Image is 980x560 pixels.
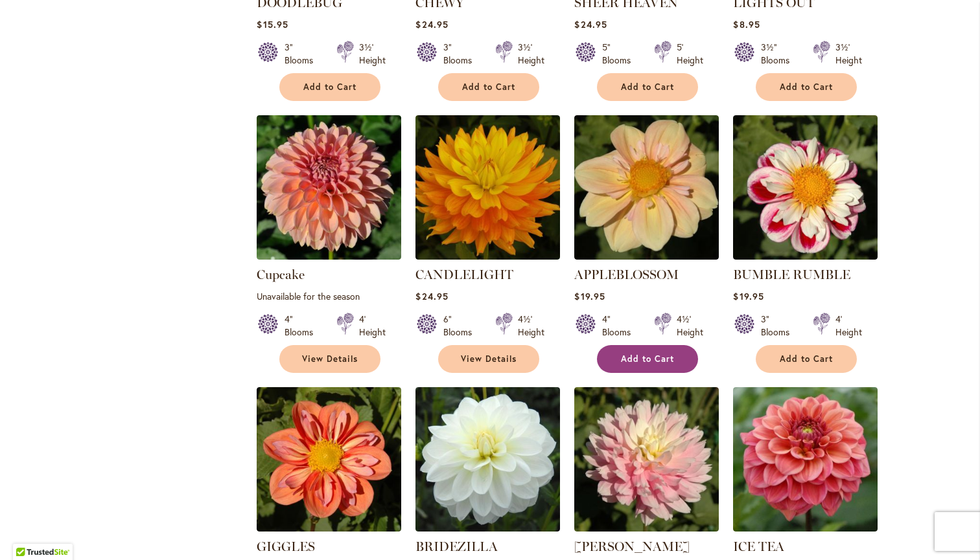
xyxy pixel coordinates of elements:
[257,522,401,534] a: GIGGLES
[461,353,517,364] span: View Details
[597,345,698,373] button: Add to Cart
[733,539,784,554] a: ICE TEA
[733,522,878,534] a: ICE TEA
[518,41,544,67] div: 3½' Height
[518,313,544,339] div: 4½' Height
[415,539,498,554] a: BRIDEZILLA
[756,73,857,101] button: Add to Cart
[574,250,719,262] a: APPLEBLOSSOM
[733,18,760,30] span: $8.95
[415,267,513,282] a: CANDLELIGHT
[279,73,380,101] button: Add to Cart
[285,41,321,67] div: 3" Blooms
[415,522,560,534] a: BRIDEZILLA
[443,41,480,67] div: 3" Blooms
[462,82,515,93] span: Add to Cart
[574,387,719,532] img: CHILSON'S PRIDE
[733,387,878,532] img: ICE TEA
[574,267,679,282] a: APPLEBLOSSOM
[257,18,288,30] span: $15.95
[597,73,698,101] button: Add to Cart
[415,387,560,532] img: BRIDEZILLA
[257,115,401,260] img: Cupcake
[359,41,386,67] div: 3½' Height
[621,353,674,364] span: Add to Cart
[602,313,638,339] div: 4" Blooms
[733,115,878,260] img: BUMBLE RUMBLE
[677,41,703,67] div: 5' Height
[285,313,321,339] div: 4" Blooms
[780,353,833,364] span: Add to Cart
[415,250,560,262] a: CANDLELIGHT
[574,522,719,534] a: CHILSON'S PRIDE
[602,41,638,67] div: 5" Blooms
[835,313,862,339] div: 4' Height
[279,345,380,373] a: View Details
[257,290,401,302] p: Unavailable for the season
[443,313,480,339] div: 6" Blooms
[733,267,850,282] a: BUMBLE RUMBLE
[257,387,401,532] img: GIGGLES
[756,345,857,373] button: Add to Cart
[780,82,833,93] span: Add to Cart
[621,82,674,93] span: Add to Cart
[438,73,539,101] button: Add to Cart
[257,539,315,554] a: GIGGLES
[257,250,401,262] a: Cupcake
[415,18,448,30] span: $24.95
[761,313,797,339] div: 3" Blooms
[415,290,448,302] span: $24.95
[733,290,764,302] span: $19.95
[761,41,797,67] div: 3½" Blooms
[574,18,607,30] span: $24.95
[574,290,605,302] span: $19.95
[303,82,356,93] span: Add to Cart
[438,345,539,373] a: View Details
[574,115,719,260] img: APPLEBLOSSOM
[257,267,305,282] a: Cupcake
[415,115,560,260] img: CANDLELIGHT
[677,313,703,339] div: 4½' Height
[302,353,358,364] span: View Details
[359,313,386,339] div: 4' Height
[835,41,862,67] div: 3½' Height
[733,250,878,262] a: BUMBLE RUMBLE
[10,514,46,550] iframe: Launch Accessibility Center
